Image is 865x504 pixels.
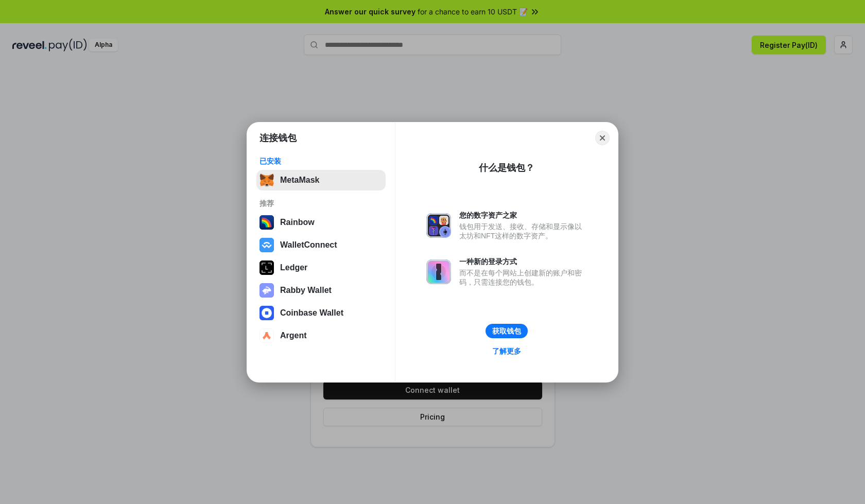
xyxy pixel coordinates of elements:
[259,173,274,187] img: svg+xml,%3Csvg%20fill%3D%22none%22%20height%3D%2233%22%20viewBox%3D%220%200%2035%2033%22%20width%...
[259,215,274,230] img: svg+xml,%3Csvg%20width%3D%22120%22%20height%3D%22120%22%20viewBox%3D%220%200%20120%20120%22%20fil...
[426,213,451,238] img: svg+xml,%3Csvg%20xmlns%3D%22http%3A%2F%2Fwww.w3.org%2F2000%2Fsvg%22%20fill%3D%22none%22%20viewBox...
[280,308,343,318] div: Coinbase Wallet
[280,286,332,295] div: Rabby Wallet
[280,263,307,272] div: Ledger
[426,259,451,284] img: svg+xml,%3Csvg%20xmlns%3D%22http%3A%2F%2Fwww.w3.org%2F2000%2Fsvg%22%20fill%3D%22none%22%20viewBox...
[259,306,274,320] img: svg+xml,%3Csvg%20width%3D%2228%22%20height%3D%2228%22%20viewBox%3D%220%200%2028%2028%22%20fill%3D...
[459,222,587,240] div: 钱包用于发送、接收、存储和显示像以太坊和NFT这样的数字资产。
[459,211,587,220] div: 您的数字资产之家
[486,324,528,338] button: 获取钱包
[259,132,297,144] h1: 连接钱包
[259,283,274,298] img: svg+xml,%3Csvg%20xmlns%3D%22http%3A%2F%2Fwww.w3.org%2F2000%2Fsvg%22%20fill%3D%22none%22%20viewBox...
[256,257,386,278] button: Ledger
[595,131,610,145] button: Close
[459,268,587,287] div: 而不是在每个网站上创建新的账户和密码，只需连接您的钱包。
[256,235,386,255] button: WalletConnect
[459,257,587,266] div: 一种新的登录方式
[256,280,386,301] button: Rabby Wallet
[492,326,521,336] div: 获取钱包
[259,157,383,166] div: 已安装
[492,346,521,356] div: 了解更多
[280,331,307,340] div: Argent
[259,238,274,252] img: svg+xml,%3Csvg%20width%3D%2228%22%20height%3D%2228%22%20viewBox%3D%220%200%2028%2028%22%20fill%3D...
[256,303,386,323] button: Coinbase Wallet
[280,176,319,185] div: MetaMask
[259,260,274,275] img: svg+xml,%3Csvg%20xmlns%3D%22http%3A%2F%2Fwww.w3.org%2F2000%2Fsvg%22%20width%3D%2228%22%20height%3...
[280,240,337,250] div: WalletConnect
[259,199,383,208] div: 推荐
[256,170,386,190] button: MetaMask
[256,212,386,233] button: Rainbow
[479,162,534,174] div: 什么是钱包？
[256,325,386,346] button: Argent
[259,328,274,343] img: svg+xml,%3Csvg%20width%3D%2228%22%20height%3D%2228%22%20viewBox%3D%220%200%2028%2028%22%20fill%3D...
[486,344,527,358] a: 了解更多
[280,218,315,227] div: Rainbow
